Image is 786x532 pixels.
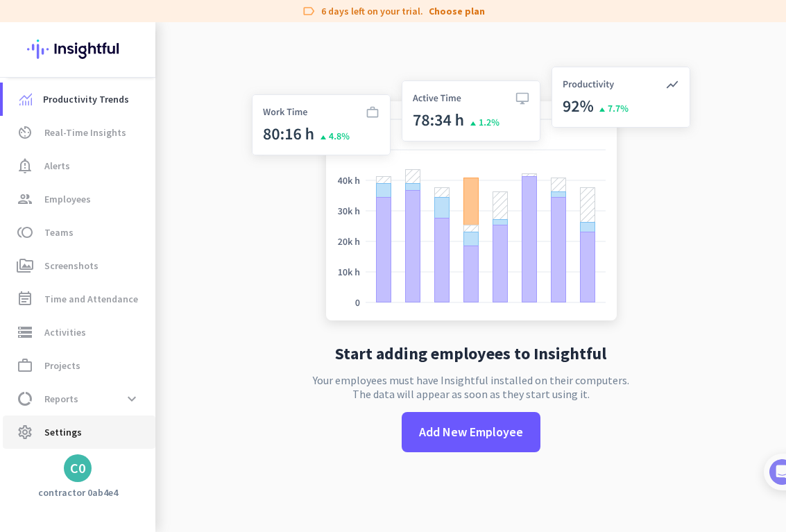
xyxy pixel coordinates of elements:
i: perm_media [17,257,33,274]
i: event_note [17,291,33,307]
a: Choose plan [429,4,485,18]
img: no-search-results [241,58,701,334]
span: Reports [44,391,78,407]
i: av_timer [17,124,33,141]
a: data_usageReportsexpand_more [3,382,155,415]
span: Time and Attendance [44,291,138,307]
i: storage [17,324,33,341]
span: Alerts [44,157,70,174]
img: Insightful logo [27,22,128,76]
span: Teams [44,224,74,241]
i: group [17,191,33,207]
a: storageActivities [3,316,155,349]
span: Projects [44,357,80,374]
div: C0 [70,461,85,475]
i: label [302,4,316,18]
i: data_usage [17,391,33,407]
a: settingsSettings [3,415,155,449]
img: menu-item [19,93,32,105]
a: groupEmployees [3,182,155,216]
h2: Start adding employees to Insightful [335,345,606,362]
button: expand_more [119,386,144,411]
i: work_outline [17,357,33,374]
span: Settings [44,424,82,440]
a: work_outlineProjects [3,349,155,382]
i: settings [17,424,33,440]
span: Productivity Trends [43,91,129,108]
a: notification_importantAlerts [3,149,155,182]
button: Add New Employee [402,412,540,452]
span: Real-Time Insights [44,124,126,141]
span: Add New Employee [419,423,523,441]
span: Employees [44,191,91,207]
p: Your employees must have Insightful installed on their computers. The data will appear as soon as... [313,373,629,401]
i: toll [17,224,33,241]
span: Activities [44,324,86,341]
a: perm_mediaScreenshots [3,249,155,282]
a: av_timerReal-Time Insights [3,116,155,149]
i: notification_important [17,157,33,174]
a: event_noteTime and Attendance [3,282,155,316]
a: menu-itemProductivity Trends [3,83,155,116]
a: tollTeams [3,216,155,249]
span: Screenshots [44,257,99,274]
